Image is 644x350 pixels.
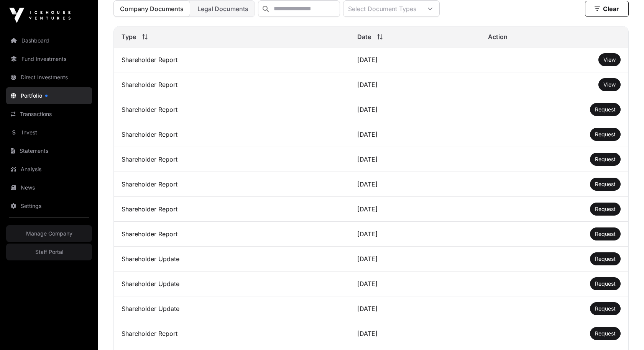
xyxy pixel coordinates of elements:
[598,53,621,66] button: View
[6,225,92,242] a: Manage Company
[603,81,616,88] a: View
[350,197,480,222] td: [DATE]
[595,206,616,212] span: Request
[595,106,616,113] a: Request
[114,271,350,296] td: Shareholder Update
[350,172,480,197] td: [DATE]
[6,32,92,49] a: Dashboard
[114,321,350,346] td: Shareholder Report
[6,198,92,214] a: Settings
[595,180,616,188] a: Request
[595,181,616,187] span: Request
[6,142,92,159] a: Statements
[350,72,480,97] td: [DATE]
[350,321,480,346] td: [DATE]
[197,5,248,13] span: Legal Documents
[350,147,480,172] td: [DATE]
[9,8,71,23] img: Icehouse Ventures Logo
[595,230,616,238] a: Request
[6,161,92,178] a: Analysis
[350,271,480,296] td: [DATE]
[595,231,616,237] span: Request
[114,197,350,222] td: Shareholder Report
[6,179,92,196] a: News
[350,97,480,122] td: [DATE]
[6,69,92,86] a: Direct Investments
[114,172,350,197] td: Shareholder Report
[350,247,480,271] td: [DATE]
[590,302,621,315] button: Request
[114,296,350,321] td: Shareholder Update
[590,203,621,216] button: Request
[595,305,616,312] a: Request
[603,56,616,64] a: View
[6,51,92,67] a: Fund Investments
[595,330,616,337] a: Request
[603,81,616,88] span: View
[6,124,92,141] a: Invest
[114,122,350,147] td: Shareholder Report
[114,247,350,271] td: Shareholder Update
[590,227,621,240] button: Request
[357,32,371,41] span: Date
[603,56,616,63] span: View
[595,205,616,213] a: Request
[590,178,621,191] button: Request
[595,131,616,137] span: Request
[595,255,616,263] a: Request
[595,131,616,138] a: Request
[114,97,350,122] td: Shareholder Report
[595,280,616,288] a: Request
[113,0,190,17] button: Company Documents
[114,47,350,72] td: Shareholder Report
[488,32,508,41] span: Action
[350,47,480,72] td: [DATE]
[585,1,629,17] button: Clear
[595,255,616,262] span: Request
[590,252,621,265] button: Request
[350,222,480,247] td: [DATE]
[6,87,92,104] a: Portfolio
[590,153,621,166] button: Request
[595,330,616,337] span: Request
[120,5,184,13] span: Company Documents
[343,1,421,16] div: Select Document Types
[595,155,616,163] a: Request
[114,72,350,97] td: Shareholder Report
[590,277,621,290] button: Request
[598,78,621,91] button: View
[191,0,255,17] button: Legal Documents
[114,147,350,172] td: Shareholder Report
[595,305,616,312] span: Request
[595,156,616,162] span: Request
[606,313,644,350] iframe: Chat Widget
[122,32,136,41] span: Type
[114,222,350,247] td: Shareholder Report
[6,244,92,260] a: Staff Portal
[595,106,616,113] span: Request
[350,122,480,147] td: [DATE]
[590,128,621,141] button: Request
[6,106,92,123] a: Transactions
[595,280,616,287] span: Request
[350,296,480,321] td: [DATE]
[590,327,621,340] button: Request
[590,103,621,116] button: Request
